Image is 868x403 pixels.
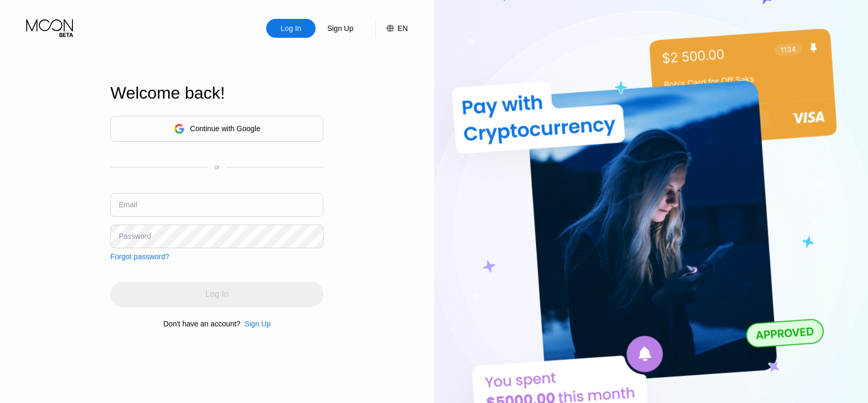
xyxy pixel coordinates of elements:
[316,19,365,38] div: Sign Up
[190,124,260,133] div: Continue with Google
[398,24,407,33] div: EN
[280,23,302,34] div: Log In
[110,116,323,142] div: Continue with Google
[240,320,271,328] div: Sign Up
[214,164,220,171] div: or
[375,19,407,38] div: EN
[110,252,169,261] div: Forgot password?
[119,232,151,240] div: Password
[110,83,323,103] div: Welcome back!
[119,200,137,209] div: Email
[326,23,354,34] div: Sign Up
[163,320,240,328] div: Don't have an account?
[266,19,316,38] div: Log In
[245,320,271,328] div: Sign Up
